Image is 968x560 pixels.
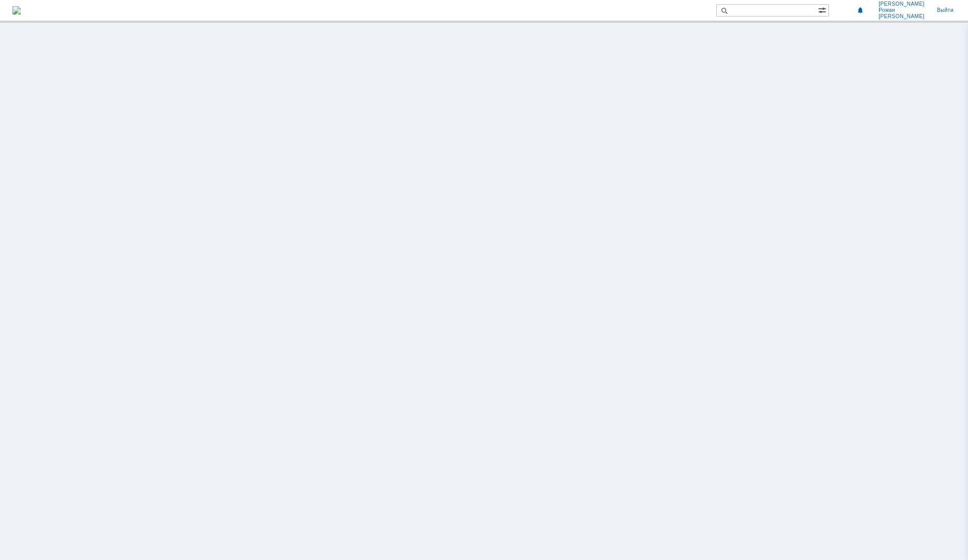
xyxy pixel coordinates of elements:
img: logo [12,6,21,14]
span: Роман [879,7,925,13]
span: [PERSON_NAME] [879,1,925,7]
span: [PERSON_NAME] [879,13,925,20]
span: Расширенный поиск [818,5,828,14]
a: Перейти на домашнюю страницу [12,6,21,14]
